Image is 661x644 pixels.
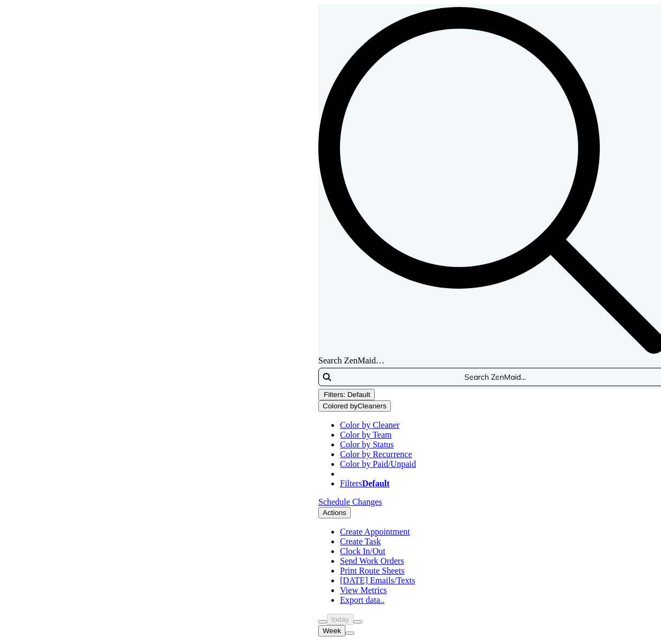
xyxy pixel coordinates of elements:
[327,614,354,625] button: today
[340,479,390,488] a: FiltersDefault
[340,556,404,565] a: Send Work Orders
[318,625,345,636] button: Week
[340,450,412,459] a: Color by Recurrence
[340,576,415,585] a: [DATE] Emails/Texts
[340,537,381,546] a: Create Task
[318,389,375,399] a: Filters: Default
[340,527,410,536] a: Create Appointment
[340,566,404,575] a: Print Route Sheets
[318,620,327,623] button: prev
[345,632,354,635] button: next
[318,389,375,400] button: Filters: Default
[340,430,391,439] a: Color by Team
[348,391,370,399] span: Default
[340,420,400,430] a: Color by Cleaner
[340,440,394,449] a: Color by Status
[318,507,351,518] button: Actions
[318,356,384,365] span: Search ZenMaid…
[340,595,384,604] a: Export data..
[318,497,382,506] a: Schedule Changes
[323,402,387,410] span: Colored by
[340,586,387,595] a: View Metrics
[357,402,386,410] span: Cleaners
[340,479,390,488] span: Filters
[318,400,391,412] button: Colored byCleaners
[340,459,416,469] a: Color by Paid/Unpaid
[324,391,345,399] span: Filters:
[362,479,390,488] strong: Default
[340,547,385,556] a: Clock In/Out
